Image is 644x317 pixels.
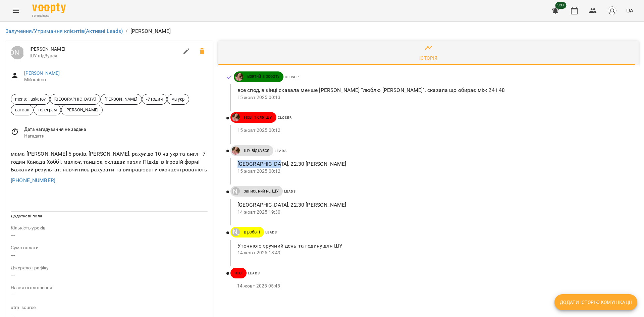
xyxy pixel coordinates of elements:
span: в роботі [240,229,264,235]
p: field-description [11,284,208,291]
p: Уточнюю зручний день та годину для ШУ [237,242,628,250]
p: [GEOGRAPHIC_DATA], 22:30 [PERSON_NAME] [237,160,628,168]
div: мама [PERSON_NAME] 5 років, [PERSON_NAME]. рахує до 10 на укр та англ - 7 годин Канада Хоббі: мал... [9,149,209,175]
span: ватсап [11,107,33,113]
p: 14 жовт 2025 05:45 [237,283,628,289]
img: ДТ Бойко Юлія\укр.мов\шч \ма\укр мова\математика https://us06web.zoom.us/j/84886035086 [235,73,243,81]
span: mental_askarov [11,96,50,102]
div: Історія [419,54,438,62]
p: [GEOGRAPHIC_DATA], 22:30 [PERSON_NAME] [237,201,628,209]
span: [PERSON_NAME] [30,46,178,53]
p: 15 жовт 2025 00:13 [237,94,628,101]
p: 14 жовт 2025 19:30 [237,209,628,216]
p: [PERSON_NAME] [130,27,171,35]
span: ШУ відбувся [30,53,178,59]
img: ДТ Бойко Юлія\укр.мов\шч \ма\укр мова\математика https://us06web.zoom.us/j/84886035086 [232,113,240,121]
a: [PERSON_NAME] [11,46,24,59]
span: Leads [275,149,286,153]
span: For Business [32,14,66,18]
span: [PERSON_NAME] [61,107,102,113]
span: Closer [285,75,299,79]
span: нові [230,270,247,276]
p: --- [11,291,208,299]
span: -7 годин [142,96,167,102]
img: ДТ Бойко Юлія\укр.мов\шч \ма\укр мова\математика https://us06web.zoom.us/j/84886035086 [232,147,240,155]
img: avatar_s.png [607,6,617,15]
img: Voopty Logo [32,3,66,13]
span: Closer [278,116,292,119]
p: все спод, в кінці сказала менше [PERSON_NAME] ''люблю [PERSON_NAME]''. сказала що обирає між 24 і 48 [237,86,628,94]
div: Олександра Ханенко [232,228,240,236]
a: [PERSON_NAME] [24,70,60,76]
div: Олександра Ханенко [11,46,24,59]
span: [PERSON_NAME] [101,96,142,102]
p: 14 жовт 2025 18:49 [237,250,628,256]
span: Leads [265,230,277,234]
span: Додаткові поля [11,214,42,218]
span: Нагадати [24,133,208,140]
a: ДТ Бойко Юлія\укр.мов\шч \ма\укр мова\математика https://us06web.zoom.us/j/84886035086 [230,147,240,155]
span: ШУ відбувся [240,148,274,154]
span: 99+ [555,2,567,9]
a: [PERSON_NAME] [230,228,240,236]
span: ма укр [167,96,189,102]
p: --- [11,271,208,279]
a: ДТ Бойко Юлія\укр.мов\шч \ма\укр мова\математика https://us06web.zoom.us/j/84886035086 [230,113,240,121]
span: записаний на ШУ [240,188,283,194]
p: --- [11,251,208,259]
span: UA [626,7,633,14]
span: Додати історію комунікації [560,298,632,306]
button: Додати історію комунікації [554,294,637,310]
span: Мій клієнт [24,76,208,83]
p: 15 жовт 2025 00:12 [237,127,628,134]
button: UA [624,4,636,17]
span: [GEOGRAPHIC_DATA] [50,96,100,102]
p: 15 жовт 2025 00:12 [237,168,628,175]
p: --- [11,231,208,240]
a: ДТ Бойко Юлія\укр.мов\шч \ма\укр мова\математика https://us06web.zoom.us/j/84886035086 [234,73,243,81]
span: телеграм [34,107,61,113]
a: [PHONE_NUMBER] [11,177,55,183]
a: Залучення/Утримання клієнтів(Активні Leads) [5,28,123,34]
p: field-description [11,265,208,271]
span: Leads [284,190,296,193]
p: field-description [11,245,208,251]
div: Олександра Ханенко [232,187,240,195]
span: Leads [248,271,260,275]
nav: breadcrumb [5,27,639,35]
span: Дата нагадування не задана [24,126,208,133]
a: [PERSON_NAME] [230,187,240,195]
span: Взятий в роботу [243,73,283,80]
p: field-description [11,304,208,311]
p: field-description [11,225,208,231]
button: Menu [8,3,24,19]
span: Нові після ШУ [240,114,276,120]
li: / [125,27,127,35]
